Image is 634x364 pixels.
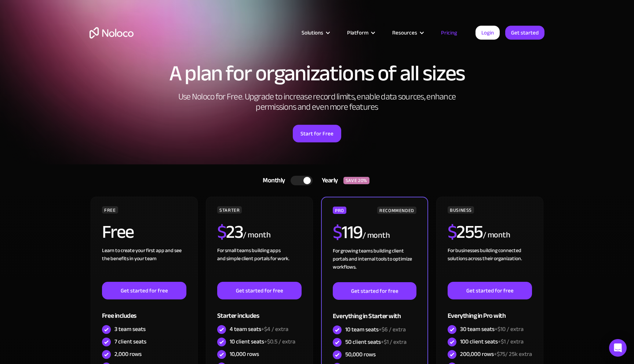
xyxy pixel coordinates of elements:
a: home [90,27,134,39]
div: 50 client seats [345,338,407,346]
div: 3 team seats [114,325,146,333]
div: Resources [392,28,417,37]
div: FREE [102,206,118,214]
div: RECOMMENDED [377,207,416,214]
span: +$4 / extra [261,324,288,335]
a: Login [475,26,500,40]
span: +$1 / extra [381,336,407,347]
h2: Use Noloco for Free. Upgrade to increase record limits, enable data sources, enhance permissions ... [170,92,464,112]
div: 2,000 rows [114,350,142,358]
span: $ [333,215,342,250]
div: 30 team seats [460,325,524,333]
div: PRO [333,207,346,214]
h2: 255 [448,223,483,241]
div: Open Intercom Messenger [609,339,627,357]
div: STARTER [217,206,242,214]
div: For growing teams building client portals and internal tools to optimize workflows. [333,247,416,282]
div: 100 client seats [460,338,524,346]
div: Starter includes [217,299,302,323]
h2: 119 [333,223,362,241]
h1: A plan for organizations of all sizes [90,62,544,84]
div: Free includes [102,299,186,323]
h2: 23 [217,223,243,241]
div: BUSINESS [448,206,474,214]
div: 50,000 rows [345,350,376,358]
div: / month [362,230,390,241]
div: Yearly [313,175,343,186]
div: / month [243,229,270,241]
div: Everything in Starter with [333,300,416,324]
span: +$10 / extra [495,324,524,335]
div: SAVE 20% [343,177,369,184]
div: Everything in Pro with [448,299,532,323]
span: +$1 / extra [498,336,524,347]
div: 10 team seats [345,325,406,334]
div: Monthly [254,175,291,186]
div: 4 team seats [230,325,288,333]
div: Platform [347,28,368,37]
div: Platform [338,28,383,37]
span: +$0.5 / extra [264,336,295,347]
div: Resources [383,28,432,37]
h2: Free [102,223,134,241]
div: 200,000 rows [460,350,532,358]
a: Get started for free [333,282,416,300]
span: $ [217,215,226,249]
a: Get started for free [102,282,186,299]
span: +$75/ 25k extra [494,349,532,360]
span: $ [448,215,457,249]
div: 10,000 rows [230,350,259,358]
a: Start for Free [293,125,341,142]
div: Solutions [302,28,323,37]
a: Get started for free [217,282,302,299]
div: / month [483,229,510,241]
div: Solutions [292,28,338,37]
div: 7 client seats [114,338,146,346]
span: +$6 / extra [379,324,406,335]
div: For businesses building connected solutions across their organization. ‍ [448,247,532,282]
a: Pricing [432,28,466,37]
div: 10 client seats [230,338,295,346]
a: Get started [505,26,544,40]
a: Get started for free [448,282,532,299]
div: Learn to create your first app and see the benefits in your team ‍ [102,247,186,282]
div: For small teams building apps and simple client portals for work. ‍ [217,247,302,282]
